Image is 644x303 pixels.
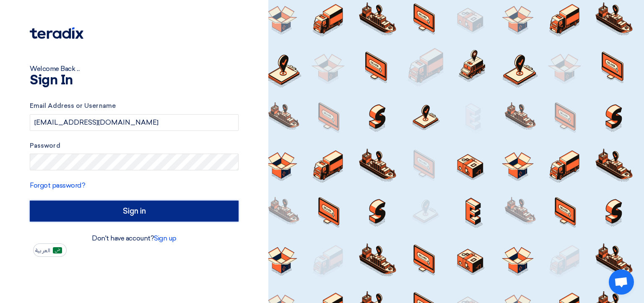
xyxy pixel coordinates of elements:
[30,141,239,151] label: Password
[35,248,50,253] span: العربية
[30,233,239,243] div: Don't have account?
[154,234,177,242] a: Sign up
[30,101,239,111] label: Email Address or Username
[30,181,85,189] a: Forgot password?
[609,269,634,295] a: Open chat
[30,201,239,222] input: Sign in
[30,64,239,74] div: Welcome Back ...
[33,243,67,257] button: العربية
[30,27,83,39] img: Teradix logo
[53,247,62,253] img: ar-AR.png
[30,74,239,87] h1: Sign In
[30,114,239,131] input: Enter your business email or username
